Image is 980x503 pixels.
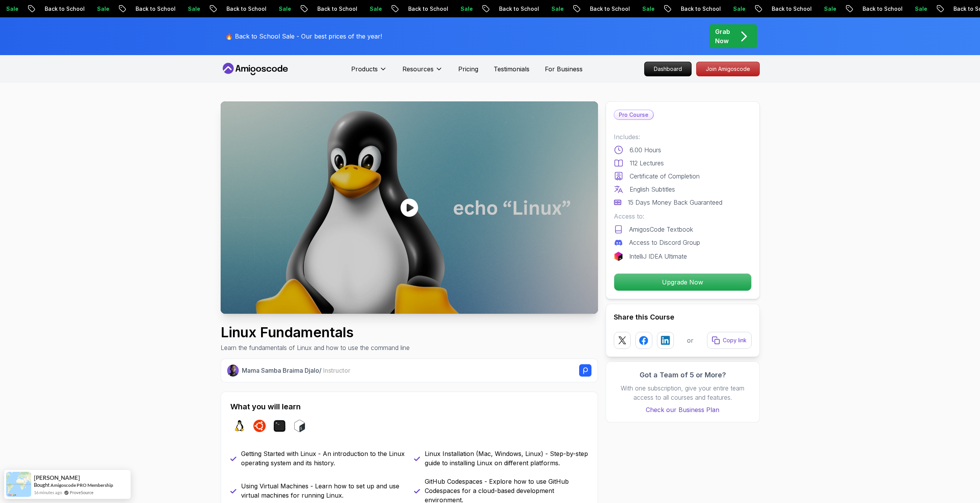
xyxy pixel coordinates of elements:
span: Instructor [323,367,350,374]
p: Sale [72,5,97,13]
p: Back to School [747,5,799,13]
p: Sale [890,5,915,13]
button: Upgrade Now [614,273,752,291]
p: Back to School [293,5,345,13]
p: Join Amigoscode [697,62,759,76]
p: Back to School [838,5,890,13]
p: With one subscription, give your entire team access to all courses and features. [614,384,752,402]
h2: Share this Course [614,312,752,323]
p: English Subtitles [630,185,675,194]
img: jetbrains logo [614,252,623,261]
button: Resources [402,64,443,80]
img: terminal logo [273,420,286,432]
p: Sale [709,5,733,13]
img: provesource social proof notification image [6,472,31,497]
p: Sale [436,5,461,13]
p: 15 Days Money Back Guaranteed [628,198,722,207]
p: 112 Lectures [630,158,664,168]
p: Back to School [202,5,254,13]
p: Access to: [614,212,752,221]
h2: What you will learn [230,401,588,412]
h3: Got a Team of 5 or More? [614,370,752,380]
p: Back to School [656,5,709,13]
p: Sale [799,5,824,13]
a: Testimonials [494,64,529,74]
p: Sale [527,5,551,13]
p: IntelliJ IDEA Ultimate [629,252,687,261]
p: Back to School [565,5,618,13]
p: or [687,336,694,345]
p: Resources [402,64,434,74]
p: Copy link [723,336,747,344]
p: Includes: [614,132,752,141]
p: Back to School [474,5,527,13]
p: Back to School [384,5,436,13]
p: Sale [163,5,188,13]
p: Mama Samba Braima Djalo / [242,366,350,375]
p: Sale [618,5,642,13]
span: Bought [34,482,50,488]
a: For Business [545,64,583,74]
p: Access to Discord Group [629,238,700,247]
p: Using Virtual Machines - Learn how to set up and use virtual machines for running Linux. [241,481,405,500]
a: Dashboard [644,62,692,76]
button: Products [351,64,387,80]
a: Check our Business Plan [614,405,752,414]
h1: Linux Fundamentals [221,325,410,340]
a: Join Amigoscode [696,62,760,76]
a: Pricing [458,64,478,74]
p: AmigosCode Textbook [629,225,693,234]
p: Grab Now [715,27,730,45]
span: 16 minutes ago [34,489,62,496]
p: Getting Started with Linux - An introduction to the Linux operating system and its history. [241,449,405,468]
a: ProveSource [70,489,94,496]
a: Amigoscode PRO Membership [50,482,113,488]
p: 6.00 Hours [630,145,661,155]
p: Back to School [111,5,163,13]
img: ubuntu logo [253,420,266,432]
img: Nelson Djalo [227,365,239,377]
p: Pro Course [614,110,653,119]
p: Sale [254,5,279,13]
p: Linux Installation (Mac, Windows, Linux) - Step-by-step guide to installing Linux on different pl... [425,449,588,468]
p: Back to School [20,5,72,13]
p: 🔥 Back to School Sale - Our best prices of the year! [225,32,382,41]
p: Learn the fundamentals of Linux and how to use the command line [221,343,410,352]
p: Products [351,64,378,74]
p: Certificate of Completion [630,172,700,181]
button: Copy link [707,332,752,349]
img: bash logo [293,420,306,432]
img: linux logo [233,420,246,432]
span: [PERSON_NAME] [34,474,80,481]
p: Sale [345,5,370,13]
p: Dashboard [645,62,691,76]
